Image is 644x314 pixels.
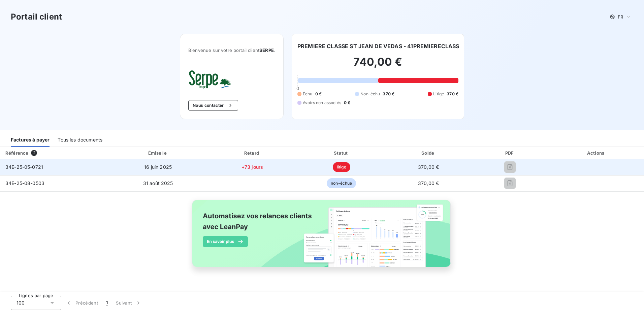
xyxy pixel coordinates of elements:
div: Factures à payer [11,133,50,147]
span: 34E-25-08-0503 [5,180,44,186]
div: Statut [299,150,384,156]
img: Company logo [188,69,231,89]
span: Bienvenue sur votre portail client . [188,48,275,53]
button: Précédent [61,296,102,310]
span: 31 août 2025 [143,180,173,186]
span: Avoirs non associés [303,100,341,106]
span: +73 jours [241,164,263,170]
span: non-échue [327,178,356,188]
div: Émise le [110,150,206,156]
button: Suivant [112,296,146,310]
span: 0 [296,86,299,91]
span: 2 [31,150,37,156]
span: 370,00 € [418,180,439,186]
span: FR [618,14,623,20]
span: SERPE [259,48,274,53]
div: PDF [473,150,547,156]
img: banner [186,196,458,279]
div: Retard [208,150,296,156]
h2: 740,00 € [297,55,458,75]
button: 1 [102,296,112,310]
span: 0 € [315,91,322,97]
h3: Portail client [11,11,62,23]
span: litige [333,162,350,172]
span: 34E-25-05-0721 [5,164,43,170]
div: Tous les documents [58,133,102,147]
span: 370 € [447,91,458,97]
span: 370 € [383,91,394,97]
span: 370,00 € [418,164,439,170]
div: Solde [387,150,470,156]
div: Actions [550,150,643,156]
button: Nous contacter [188,100,238,111]
span: Échu [303,91,313,97]
span: 16 juin 2025 [144,164,172,170]
span: Non-échu [360,91,380,97]
span: 100 [17,300,25,306]
h6: PREMIERE CLASSE ST JEAN DE VEDAS - 41PREMIERECLASS [297,42,459,50]
div: Référence [5,150,28,156]
span: 1 [106,300,108,306]
span: 0 € [344,100,350,106]
span: Litige [433,91,444,97]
